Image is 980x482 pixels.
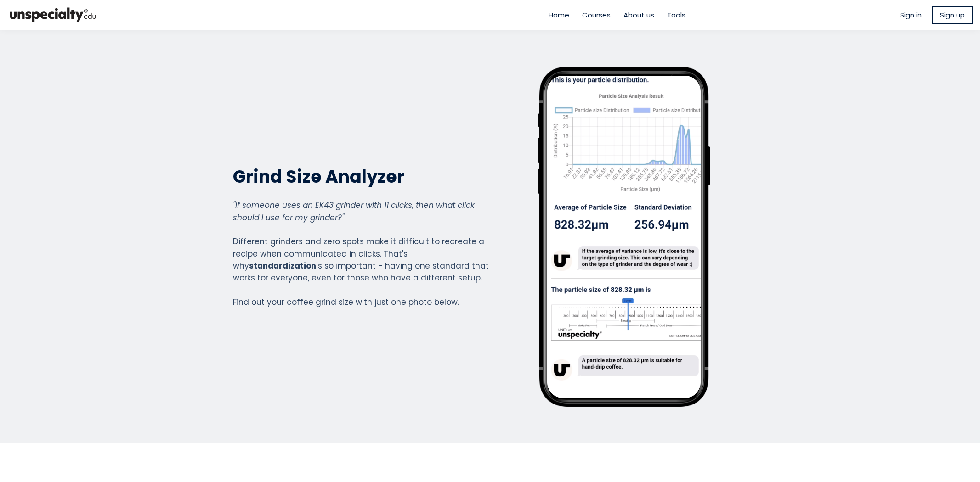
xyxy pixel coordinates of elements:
[233,165,489,188] h2: Grind Size Analyzer
[623,10,654,20] a: About us
[7,4,99,26] img: bc390a18feecddb333977e298b3a00a1.png
[940,10,965,20] span: Sign up
[249,260,316,271] strong: standardization
[582,10,611,20] a: Courses
[667,10,685,20] a: Tools
[549,10,569,20] a: Home
[233,199,489,308] div: Different grinders and zero spots make it difficult to recreate a recipe when communicated in cli...
[932,6,973,24] a: Sign up
[900,10,922,20] a: Sign in
[233,200,475,223] em: "If someone uses an EK43 grinder with 11 clicks, then what click should I use for my grinder?"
